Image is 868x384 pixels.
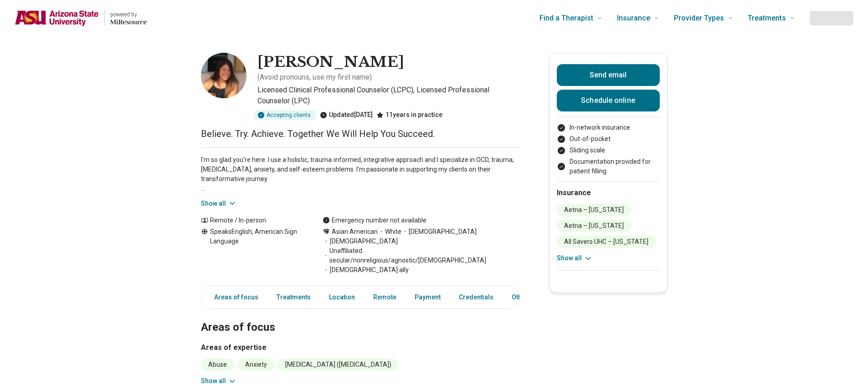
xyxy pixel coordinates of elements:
[201,53,247,98] img: Linda Bohnet, Licensed Clinical Professional Counselor (LCPC)
[557,187,660,198] h2: Insurance
[201,155,520,193] p: I'm so glad you're here. I use a holistic, trauma-informed, integrative approach and I specialize...
[323,265,409,275] span: [DEMOGRAPHIC_DATA] ally
[557,64,660,86] button: Send email
[557,157,660,176] li: Documentation provided for patient filling
[539,12,593,25] span: Find a Therapist
[278,359,399,371] li: [MEDICAL_DATA] ([MEDICAL_DATA])
[332,227,378,237] span: Asian American
[674,12,724,25] span: Provider Types
[617,12,650,25] span: Insurance
[201,199,237,208] button: Show all
[378,227,401,237] span: White
[453,288,499,307] a: Credentials
[401,227,477,237] span: [DEMOGRAPHIC_DATA]
[201,298,520,335] h2: Areas of focus
[201,359,234,371] li: Abuse
[110,11,147,18] p: powered by
[15,4,147,33] a: Home page
[557,220,631,232] li: Aetna – [US_STATE]
[323,237,398,246] span: [DEMOGRAPHIC_DATA]
[506,288,539,307] a: Other
[201,216,304,225] div: Remote / In-person
[557,146,660,155] li: Sliding scale
[557,253,593,263] button: Show all
[323,216,426,225] div: Emergency number not available
[748,12,786,25] span: Treatments
[257,85,520,106] p: Licensed Clinical Professional Counselor (LCPC), Licensed Professional Counselor (LPC)
[257,53,404,72] h1: [PERSON_NAME]
[409,288,446,307] a: Payment
[238,359,274,371] li: Anxiety
[557,90,660,111] a: Schedule online
[271,288,316,307] a: Treatments
[557,123,660,132] li: In-network insurance
[254,110,316,120] div: Accepting clients
[557,204,631,216] li: Aetna – [US_STATE]
[201,227,304,275] div: Speaks English, American Sign Language
[557,236,656,248] li: All Savers UHC – [US_STATE]
[557,123,660,176] ul: Payment options
[201,127,520,140] p: Believe. Try. Achieve. Together We Will Help You Succeed.
[323,246,520,265] span: Unaffiliated: secular/nonreligious/agnostic/[DEMOGRAPHIC_DATA]
[203,288,264,307] a: Areas of focus
[201,342,520,353] h3: Areas of expertise
[368,288,402,307] a: Remote
[320,110,373,120] div: Updated [DATE]
[557,134,660,144] li: Out-of-pocket
[257,72,372,83] p: ( Avoid pronouns, use my first name )
[324,288,360,307] a: Location
[376,110,442,120] div: 11 years in practice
